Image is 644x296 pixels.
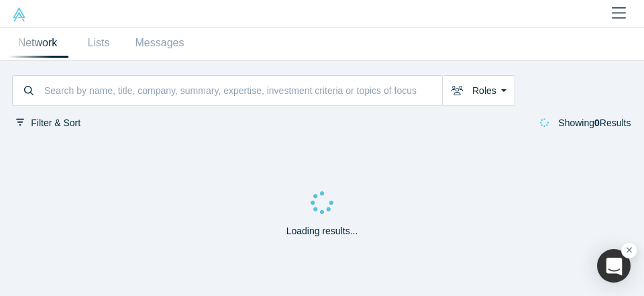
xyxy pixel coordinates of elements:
[442,75,515,106] button: Roles
[129,28,191,58] a: Messages
[12,115,85,131] button: Filter & Sort
[558,117,631,128] span: Showing Results
[286,224,358,238] p: Loading results...
[594,117,600,128] strong: 0
[31,117,80,128] span: Filter & Sort
[7,28,68,58] a: Network
[68,28,129,58] a: Lists
[12,7,26,21] img: Alchemist Vault Logo
[43,77,442,104] input: Search by name, title, company, summary, expertise, investment criteria or topics of focus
